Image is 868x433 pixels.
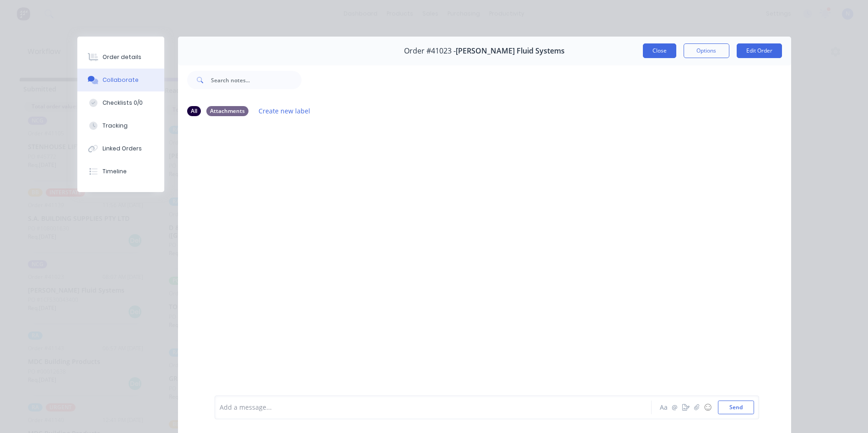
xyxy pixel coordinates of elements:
[187,106,201,116] div: All
[77,137,164,160] button: Linked Orders
[718,401,754,414] button: Send
[669,402,680,413] button: @
[77,91,164,114] button: Checklists 0/0
[684,43,729,58] button: Options
[102,76,139,84] div: Collaborate
[404,47,456,55] span: Order #41023 -
[211,71,302,89] input: Search notes...
[77,114,164,137] button: Tracking
[102,122,128,130] div: Tracking
[102,53,141,61] div: Order details
[77,160,164,183] button: Timeline
[254,105,315,117] button: Create new label
[737,43,782,58] button: Edit Order
[643,43,676,58] button: Close
[77,69,164,91] button: Collaborate
[102,167,127,176] div: Timeline
[77,46,164,69] button: Order details
[702,402,713,413] button: ☺
[658,402,669,413] button: Aa
[102,144,142,153] div: Linked Orders
[206,106,248,116] div: Attachments
[456,47,565,55] span: [PERSON_NAME] Fluid Systems
[102,99,143,107] div: Checklists 0/0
